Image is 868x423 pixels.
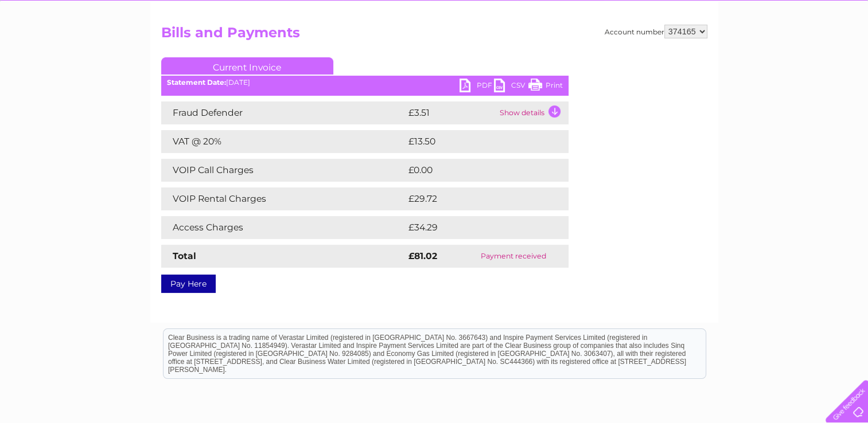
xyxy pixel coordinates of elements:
div: Clear Business is a trading name of Verastar Limited (registered in [GEOGRAPHIC_DATA] No. 3667643... [164,6,706,56]
td: £29.72 [406,187,545,210]
a: CSV [494,79,528,95]
img: logo.png [30,30,89,65]
td: £0.00 [406,159,542,182]
b: Statement Date: [167,78,226,87]
strong: £81.02 [408,250,437,261]
td: VAT @ 20% [161,130,406,153]
a: 0333 014 3131 [652,6,731,20]
td: VOIP Rental Charges [161,187,406,210]
a: PDF [460,79,494,95]
td: VOIP Call Charges [161,159,406,182]
strong: Total [173,250,196,261]
a: Blog [768,49,785,57]
td: £34.29 [406,216,546,239]
div: Account number [605,25,707,38]
a: Water [666,49,688,57]
td: Payment received [458,245,568,268]
a: Current Invoice [161,57,333,75]
td: Fraud Defender [161,101,406,124]
a: Telecoms [727,49,761,57]
td: £3.51 [406,101,497,124]
a: Contact [792,49,820,57]
td: £13.50 [406,130,544,153]
a: Energy [695,49,720,57]
div: [DATE] [161,79,569,87]
h2: Bills and Payments [161,25,707,46]
td: Access Charges [161,216,406,239]
td: Show details [497,101,569,124]
a: Log out [830,49,857,57]
a: Pay Here [161,275,216,293]
a: Print [528,79,563,95]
